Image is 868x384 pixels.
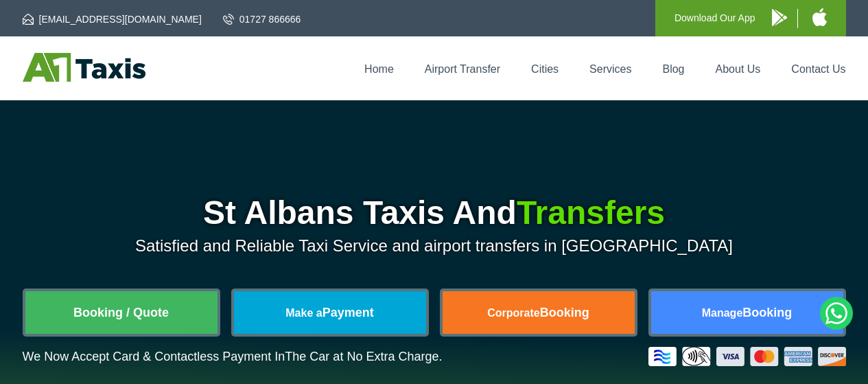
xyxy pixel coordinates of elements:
a: Make aPayment [234,291,426,334]
a: [EMAIL_ADDRESS][DOMAIN_NAME] [23,12,202,26]
a: Airport Transfer [425,63,500,75]
p: Satisfied and Reliable Taxi Service and airport transfers in [GEOGRAPHIC_DATA] [23,236,846,256]
span: Transfers [517,194,665,231]
a: Home [364,63,394,75]
a: 01727 866666 [223,12,301,26]
a: About Us [716,63,761,75]
span: Manage [702,307,743,319]
a: Services [589,63,631,75]
span: Corporate [487,307,539,319]
span: Make a [285,307,322,319]
img: A1 Taxis Android App [772,9,787,26]
a: Contact Us [791,63,845,75]
img: Credit And Debit Cards [648,347,846,366]
p: Download Our App [675,10,755,27]
img: A1 Taxis iPhone App [812,8,827,26]
a: Blog [662,63,684,75]
h1: St Albans Taxis And [23,196,846,229]
a: Booking / Quote [25,291,218,334]
a: CorporateBooking [443,291,635,334]
img: A1 Taxis St Albans LTD [23,53,145,82]
span: The Car at No Extra Charge. [285,350,442,363]
p: We Now Accept Card & Contactless Payment In [23,350,443,364]
a: Cities [531,63,559,75]
a: ManageBooking [651,291,843,334]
